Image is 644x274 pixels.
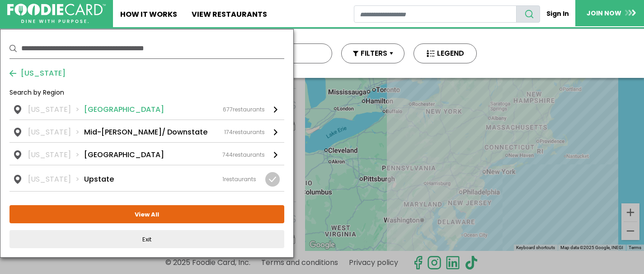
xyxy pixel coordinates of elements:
[222,175,256,183] div: restaurants
[414,43,477,63] button: LEGEND
[84,149,164,160] li: [GEOGRAPHIC_DATA]
[222,175,224,183] span: 1
[9,68,66,79] button: [US_STATE]
[9,88,284,104] div: Search by Region
[9,120,284,142] a: [US_STATE] Mid-[PERSON_NAME]/ Downstate 174restaurants
[28,127,84,138] li: [US_STATE]
[84,127,207,138] li: Mid-[PERSON_NAME]/ Downstate
[28,174,84,185] li: [US_STATE]
[341,43,404,63] button: FILTERS
[516,5,540,23] button: search
[224,128,233,136] span: 174
[84,174,114,185] li: Upstate
[9,165,284,191] a: [US_STATE] Upstate 1restaurants
[16,68,66,79] span: [US_STATE]
[354,5,517,23] input: restaurant search
[28,104,84,115] li: [US_STATE]
[223,106,265,114] div: restaurants
[9,143,284,165] a: [US_STATE] [GEOGRAPHIC_DATA] 744restaurants
[540,5,575,22] a: Sign In
[223,106,233,113] span: 677
[222,151,233,159] span: 744
[84,104,164,115] li: [GEOGRAPHIC_DATA]
[224,128,265,136] div: restaurants
[7,4,106,24] img: FoodieCard; Eat, Drink, Save, Donate
[9,230,284,248] button: Exit
[9,205,284,223] button: View All
[9,104,284,120] a: [US_STATE] [GEOGRAPHIC_DATA] 677restaurants
[222,151,265,159] div: restaurants
[28,149,84,160] li: [US_STATE]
